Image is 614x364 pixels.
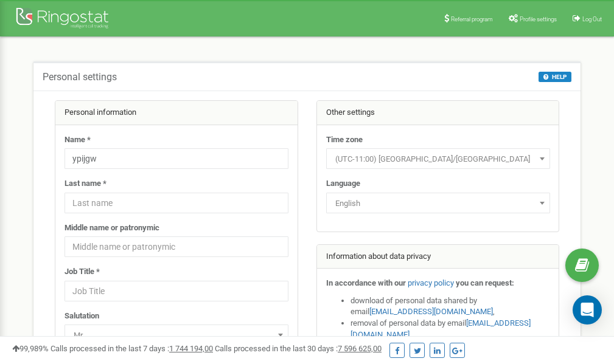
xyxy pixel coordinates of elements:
label: Last name * [65,178,106,190]
label: Middle name or patronymic [65,222,159,234]
input: Job Title [65,281,288,301]
span: Log Out [582,16,602,22]
strong: In accordance with our [326,278,406,287]
div: Information about data privacy [317,245,559,269]
label: Time zone [326,134,363,146]
u: 7 596 625,00 [338,344,382,353]
a: [EMAIL_ADDRESS][DOMAIN_NAME] [369,307,493,316]
strong: you can request: [456,278,514,287]
div: Other settings [317,101,559,125]
label: Language [326,178,360,190]
li: download of personal data shared by email , [351,295,550,318]
label: Job Title * [65,266,100,278]
div: Open Intercom Messenger [573,295,602,325]
span: Mr. [65,325,288,345]
u: 1 744 194,00 [169,344,213,353]
span: Profile settings [520,16,557,22]
input: Last name [65,193,288,213]
span: (UTC-11:00) Pacific/Midway [326,148,550,169]
span: 99,989% [12,344,49,353]
div: Personal information [55,101,298,125]
label: Salutation [65,311,99,322]
button: HELP [539,72,571,82]
label: Name * [65,134,91,146]
li: removal of personal data by email , [351,318,550,340]
span: Calls processed in the last 30 days : [215,344,382,353]
span: Referral program [451,16,493,22]
h5: Personal settings [43,72,117,83]
span: English [326,193,550,213]
span: Mr. [69,327,284,344]
input: Middle name or patronymic [65,236,288,257]
input: Name [65,148,288,169]
span: English [330,195,546,212]
span: (UTC-11:00) Pacific/Midway [330,151,546,168]
a: privacy policy [408,278,454,287]
span: Calls processed in the last 7 days : [51,344,213,353]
